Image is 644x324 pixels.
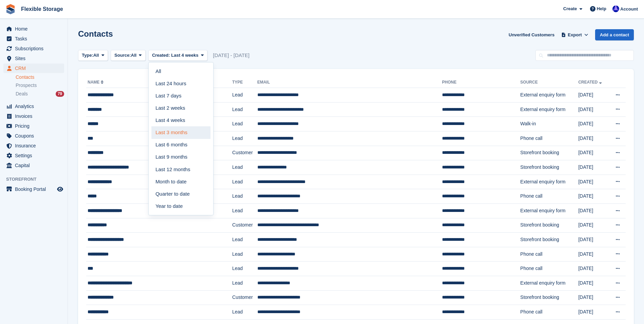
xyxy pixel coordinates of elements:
td: External enquiry form [520,175,578,189]
td: [DATE] [578,102,608,117]
span: Subscriptions [15,44,56,53]
td: Phone call [520,262,578,276]
a: menu [3,102,64,111]
span: Booking Portal [15,184,56,194]
span: Sites [15,54,56,63]
a: menu [3,54,64,63]
span: Create [563,5,577,12]
a: Last 6 months [151,139,210,151]
th: Email [257,77,442,88]
a: menu [3,161,64,170]
td: [DATE] [578,276,608,290]
td: [DATE] [578,131,608,146]
img: stora-icon-8386f47178a22dfd0bd8f6a31ec36ba5ce8667c1dd55bd0f319d3a0aa187defe.svg [5,4,16,14]
td: Customer [232,290,257,305]
td: Lead [232,276,257,290]
a: menu [3,24,64,34]
td: Lead [232,203,257,218]
a: Flexible Storage [18,3,66,15]
a: menu [3,111,64,121]
td: Lead [232,189,257,204]
td: [DATE] [578,117,608,131]
td: [DATE] [578,218,608,233]
td: Phone call [520,305,578,320]
td: Lead [232,131,257,146]
td: Customer [232,218,257,233]
a: menu [3,151,64,160]
span: All [93,52,99,59]
span: Storefront [6,176,68,183]
span: Export [568,32,582,38]
a: Contacts [16,74,64,80]
td: Customer [232,146,257,160]
td: Phone call [520,247,578,262]
td: Lead [232,262,257,276]
a: Last 4 weeks [151,114,210,126]
td: [DATE] [578,262,608,276]
span: Pricing [15,121,56,131]
td: Lead [232,102,257,117]
span: Help [597,5,606,12]
span: Analytics [15,102,56,111]
a: Name [88,80,105,85]
span: Created: [152,53,170,58]
span: Home [15,24,56,34]
span: Last 4 weeks [171,53,198,58]
td: [DATE] [578,305,608,320]
span: Source: [114,52,131,59]
td: Storefront booking [520,290,578,305]
td: Phone call [520,131,578,146]
th: Type [232,77,257,88]
td: [DATE] [578,247,608,262]
td: Phone call [520,189,578,204]
span: [DATE] - [DATE] [213,52,250,59]
a: menu [3,184,64,194]
td: [DATE] [578,160,608,175]
td: Walk-in [520,117,578,131]
td: External enquiry form [520,276,578,290]
span: Insurance [15,141,56,150]
td: [DATE] [578,146,608,160]
img: Ian Petherick [612,5,619,12]
button: Type: All [78,50,108,61]
a: menu [3,121,64,131]
a: Unverified Customers [506,29,557,40]
a: Quarter to date [151,188,210,200]
a: Add a contact [595,29,634,40]
td: Lead [232,247,257,262]
span: Settings [15,151,56,160]
span: Deals [16,91,28,97]
th: Source [520,77,578,88]
td: Lead [232,305,257,320]
a: menu [3,141,64,150]
td: Storefront booking [520,233,578,247]
a: menu [3,44,64,53]
span: Prospects [16,82,37,89]
button: Created: Last 4 weeks [148,50,207,61]
td: Lead [232,233,257,247]
span: Invoices [15,111,56,121]
span: CRM [15,64,56,73]
td: [DATE] [578,290,608,305]
td: Lead [232,160,257,175]
span: Coupons [15,131,56,141]
span: Capital [15,161,56,170]
a: menu [3,34,64,43]
td: [DATE] [578,88,608,103]
a: menu [3,131,64,141]
a: Last 7 days [151,90,210,102]
a: All [151,65,210,77]
td: Lead [232,117,257,131]
td: External enquiry form [520,88,578,103]
a: Preview store [56,185,64,193]
td: [DATE] [578,175,608,189]
td: [DATE] [578,189,608,204]
td: Lead [232,88,257,103]
span: All [131,52,137,59]
a: Last 12 months [151,163,210,176]
a: Last 9 months [151,151,210,163]
a: Deals 79 [16,90,64,97]
td: Storefront booking [520,160,578,175]
td: Storefront booking [520,218,578,233]
div: 79 [56,91,64,97]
